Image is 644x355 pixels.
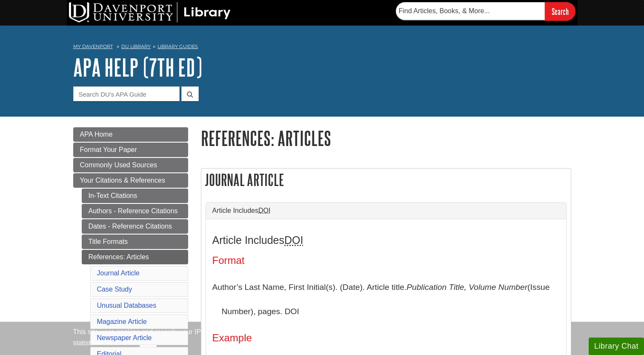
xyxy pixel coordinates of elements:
a: In-Text Citations [82,189,188,203]
h3: Article Includes [212,234,560,246]
input: Find Articles, Books, & More... [396,2,545,20]
a: References: Articles [82,250,188,264]
input: Search [545,2,575,20]
h4: Format [212,255,560,266]
a: Your Citations & References [73,173,188,188]
a: Authors - Reference Citations [82,204,188,218]
a: Commonly Used Sources [73,158,188,172]
a: APA Help (7th Ed) [73,54,202,80]
i: Publication Title, Volume Number [406,283,527,292]
h4: Example [212,332,560,344]
input: Search DU's APA Guide [73,86,180,101]
p: Author’s Last Name, First Initial(s). (Date). Article title. (Issue Number), pages. DOI [212,275,560,324]
h2: Journal Article [201,169,571,191]
abbr: Digital Object Identifier. This is the string of numbers associated with a particular article. No... [284,234,303,246]
a: Unusual Databases [97,302,157,309]
a: Newspaper Article [97,334,152,341]
button: Library Chat [589,338,644,355]
a: Article IncludesDOI [212,207,560,215]
a: Journal Article [97,269,140,277]
span: Your Citations & References [80,177,165,184]
form: Searches DU Library's articles, books, and more [396,2,575,20]
a: Magazine Article [97,318,147,325]
a: APA Home [73,127,188,142]
nav: breadcrumb [73,41,571,54]
a: Title Formats [82,235,188,249]
span: Format Your Paper [80,146,137,153]
a: Library Guides [157,43,198,49]
span: Commonly Used Sources [80,161,157,169]
a: Format Your Paper [73,143,188,157]
a: Case Study [97,286,132,293]
abbr: Digital Object Identifier. This is the string of numbers associated with a particular article. No... [258,207,270,214]
span: APA Home [80,131,113,138]
img: DU Library [69,2,231,23]
a: My Davenport [73,43,113,50]
h1: References: Articles [201,127,571,149]
a: DU Library [121,43,151,49]
a: Dates - Reference Citations [82,219,188,234]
